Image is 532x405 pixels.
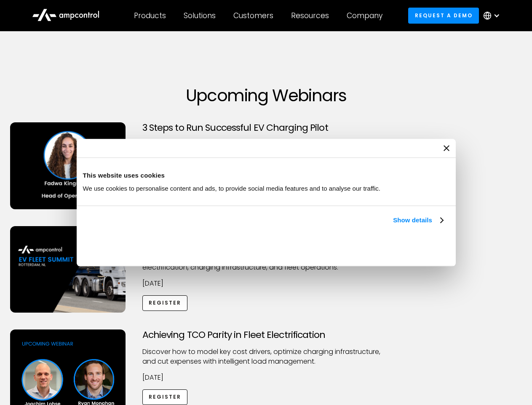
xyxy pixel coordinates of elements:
[142,279,390,288] p: [DATE]
[347,11,382,20] div: Company
[393,215,443,225] a: Show details
[408,8,479,23] a: Request a demo
[325,235,446,259] button: Okay
[291,11,329,20] div: Resources
[83,170,449,181] div: This website uses cookies
[134,11,166,20] div: Products
[10,85,522,105] h1: Upcoming Webinars
[444,145,449,151] button: Close banner
[142,122,390,133] h3: 3 Steps to Run Successful EV Charging Pilot
[142,389,188,405] a: Register
[142,329,390,340] h3: Achieving TCO Parity in Fleet Electrification
[142,295,188,311] a: Register
[184,11,216,20] div: Solutions
[233,11,273,20] div: Customers
[142,373,390,382] p: [DATE]
[83,185,381,192] span: We use cookies to personalise content and ads, to provide social media features and to analyse ou...
[142,347,390,366] p: Discover how to model key cost drivers, optimize charging infrastructure, and cut expenses with i...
